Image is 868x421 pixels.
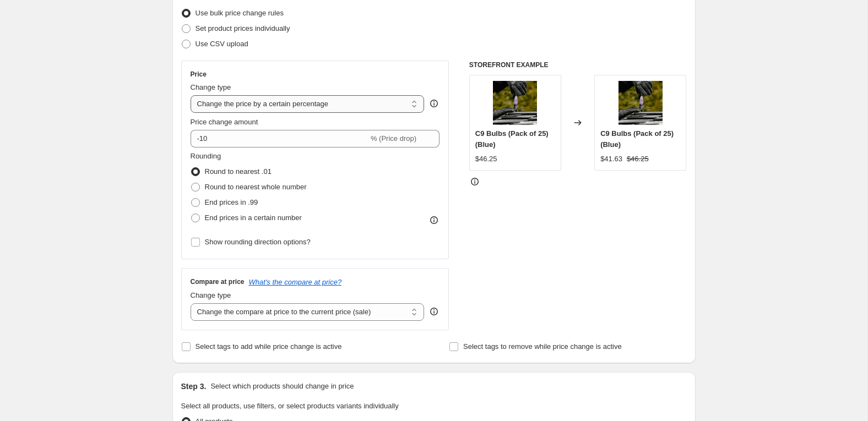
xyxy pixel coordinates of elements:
[196,40,248,48] span: Use CSV upload
[205,214,302,222] span: End prices in a certain number
[191,130,368,147] input: -15
[191,291,231,299] span: Change type
[619,81,663,125] img: BSL-HOLIDAY_08A3231_80x.png
[475,129,549,149] span: C9 Bulbs (Pack of 25) (Blue)
[493,81,537,125] img: BSL-HOLIDAY_08A3231_80x.png
[249,278,342,286] button: What's the compare at price?
[191,152,221,160] span: Rounding
[191,70,207,79] h3: Price
[191,118,258,126] span: Price change amount
[475,154,497,165] div: $46.25
[191,83,231,91] span: Change type
[371,134,416,143] span: % (Price drop)
[196,342,342,351] span: Select tags to add while price change is active
[428,306,440,317] div: help
[196,9,284,17] span: Use bulk price change rules
[463,342,622,351] span: Select tags to remove while price change is active
[205,198,258,206] span: End prices in .99
[600,129,674,149] span: C9 Bulbs (Pack of 25) (Blue)
[600,154,622,165] div: $41.63
[469,61,687,69] h6: STOREFRONT EXAMPLE
[181,402,399,410] span: Select all products, use filters, or select products variants individually
[205,238,311,246] span: Show rounding direction options?
[627,154,649,165] strike: $46.25
[181,381,207,392] h2: Step 3.
[205,167,272,176] span: Round to nearest .01
[205,183,307,191] span: Round to nearest whole number
[191,277,245,286] h3: Compare at price
[428,98,440,109] div: help
[196,24,290,32] span: Set product prices individually
[210,381,354,392] p: Select which products should change in price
